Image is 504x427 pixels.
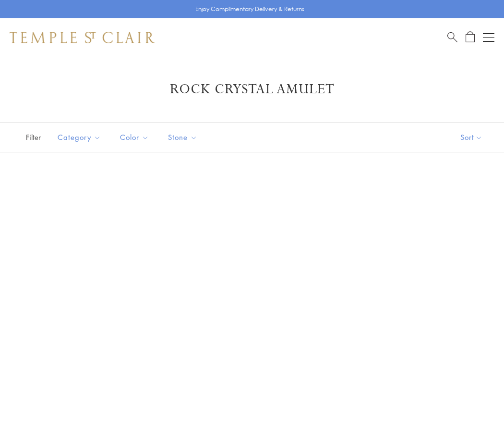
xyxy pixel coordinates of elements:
[483,32,494,43] button: Open navigation
[195,4,304,14] p: Enjoy Complimentary Delivery & Returns
[466,31,475,43] a: Open Shopping Bag
[163,131,204,143] span: Stone
[50,126,108,148] button: Category
[53,131,108,143] span: Category
[447,31,457,43] a: Search
[10,32,155,43] img: Temple St. Clair
[113,126,156,148] button: Color
[439,123,504,152] button: Show sort by
[161,126,204,148] button: Stone
[115,131,156,143] span: Color
[24,81,480,98] h1: Rock Crystal Amulet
